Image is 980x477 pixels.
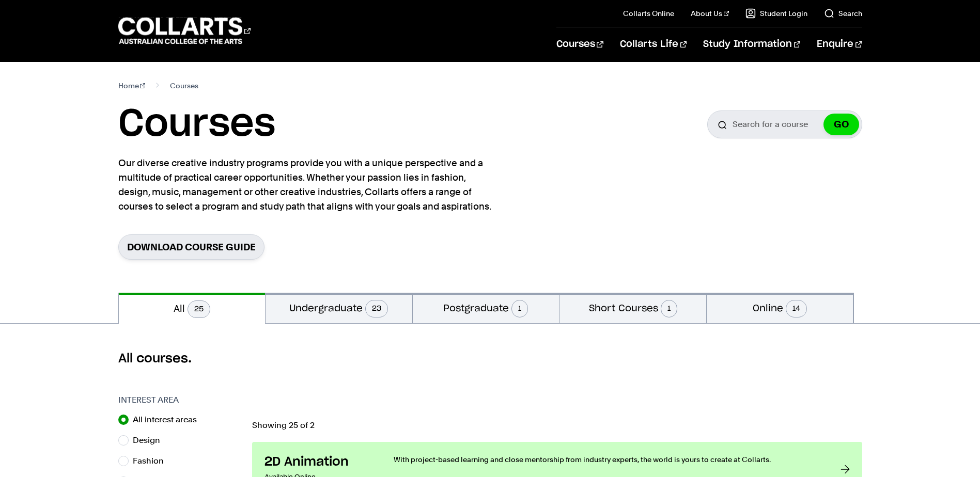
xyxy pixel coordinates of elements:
[511,300,528,317] span: 1
[786,300,807,317] span: 14
[824,8,862,19] a: Search
[170,78,198,93] span: Courses
[118,234,265,260] a: Download Course Guide
[556,27,603,61] a: Courses
[118,16,251,45] div: Go to homepage
[661,300,677,317] span: 1
[265,454,373,470] h3: 2D Animation
[623,8,674,19] a: Collarts Online
[745,8,807,19] a: Student Login
[620,27,687,61] a: Collarts Life
[252,421,862,430] p: Showing 25 of 2
[365,300,388,317] span: 23
[118,394,242,406] h3: Interest Area
[559,293,706,323] button: Short Courses1
[133,433,168,448] label: Design
[394,454,820,465] p: With project-based learning and close mentorship from industry experts, the world is yours to cre...
[707,110,862,138] input: Search for a course
[119,293,266,324] button: All25
[413,293,559,323] button: Postgraduate1
[118,101,275,148] h1: Courses
[266,293,412,323] button: Undergraduate23
[817,27,862,61] a: Enquire
[133,412,205,427] label: All interest areas
[118,156,495,214] p: Our diverse creative industry programs provide you with a unique perspective and a multitude of p...
[118,351,862,367] h2: All courses.
[188,300,210,318] span: 25
[118,78,146,93] a: Home
[691,8,729,19] a: About Us
[133,454,172,468] label: Fashion
[703,27,800,61] a: Study Information
[823,114,859,135] button: GO
[707,293,853,323] button: Online14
